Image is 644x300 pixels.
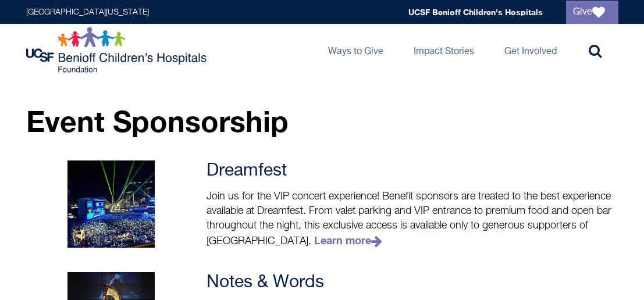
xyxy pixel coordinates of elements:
[314,234,389,247] a: Learn more
[207,160,618,181] h3: Dreamfest
[319,24,393,76] a: Ways to Give
[495,24,566,76] a: Get Involved
[26,8,149,16] a: [GEOGRAPHIC_DATA][US_STATE]
[566,1,618,24] a: Give
[404,24,483,76] a: Impact Stories
[26,105,618,137] p: Event Sponsorship
[67,160,155,248] img: Dreamfest The Concert for UCSF Benioff Children's Hospitals
[207,190,618,249] p: Join us for the VIP concert experience! Benefit sponsors are treated to the best experience avail...
[408,7,543,17] a: UCSF Benioff Children's Hospitals
[26,27,209,73] img: Logo for UCSF Benioff Children's Hospitals Foundation
[207,272,618,293] h3: Notes & Words
[26,160,197,248] a: The Concert for UCSF Benioff Children's Hospitals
